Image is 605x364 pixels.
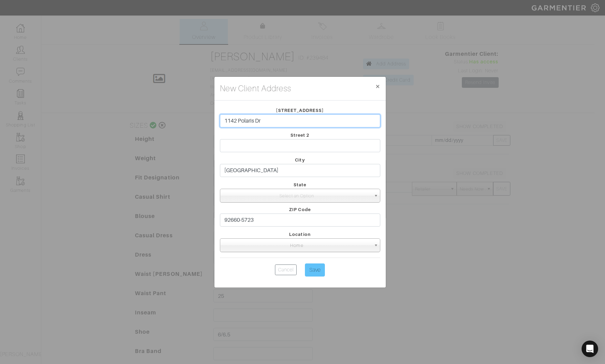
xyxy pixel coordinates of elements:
h4: New Client Address [220,82,291,95]
input: Save [305,263,325,277]
span: City [295,157,305,163]
span: × [375,82,380,91]
div: Open Intercom Messenger [582,341,598,357]
span: [STREET_ADDRESS] [276,108,324,113]
a: Cancel [275,264,297,275]
span: ZIP Code [289,207,310,212]
span: Home [223,239,371,252]
span: Select an Option [223,189,371,203]
span: State [294,182,306,187]
span: Street 2 [290,133,309,138]
span: Location [289,232,310,237]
